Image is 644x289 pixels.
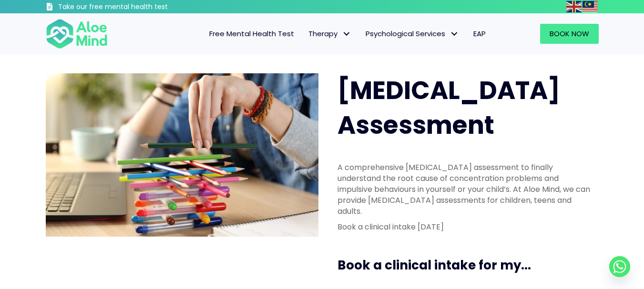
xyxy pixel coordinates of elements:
span: EAP [473,29,486,39]
a: EAP [466,24,493,44]
span: Free Mental Health Test [209,29,294,39]
img: ADHD photo [46,73,318,237]
img: en [566,1,582,12]
span: Psychological Services: submenu [448,27,461,41]
p: A comprehensive [MEDICAL_DATA] assessment to finally understand the root cause of concentration p... [337,162,593,217]
span: [MEDICAL_DATA] Assessment [337,73,560,142]
a: Psychological ServicesPsychological Services: submenu [358,24,466,44]
span: Psychological Services [366,29,459,39]
img: Aloe mind Logo [46,18,108,50]
span: Therapy: submenu [340,27,354,41]
h3: Take our free mental health test [58,2,219,12]
span: Book Now [550,29,589,39]
a: Free Mental Health Test [202,24,301,44]
a: Whatsapp [609,256,630,277]
a: English [566,1,583,12]
p: Book a clinical intake [DATE] [337,221,593,232]
h3: Book a clinical intake for my... [337,257,603,274]
a: Book Now [540,24,599,44]
a: TherapyTherapy: submenu [301,24,358,44]
a: Malay [583,1,599,12]
img: ms [583,1,598,12]
span: Therapy [308,29,351,39]
nav: Menu [120,24,493,44]
a: Take our free mental health test [46,2,219,13]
